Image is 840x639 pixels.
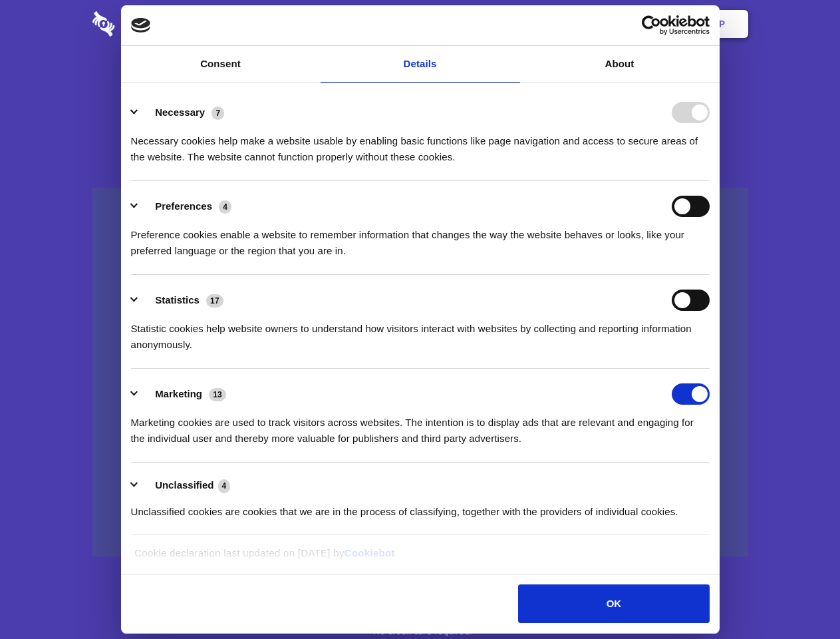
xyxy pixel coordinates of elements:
span: 17 [206,294,223,308]
a: Login [603,3,661,45]
button: Unclassified (4) [131,477,239,494]
button: Necessary (7) [131,102,233,123]
h4: Auto-redaction of sensitive data, encrypted data sharing and self-destructing private chats. Shar... [92,121,748,165]
img: logo-wordmark-white-trans-d4663122ce5f474addd5e946df7df03e33cb6a1c49d2221995e7729f52c070b2.svg [92,11,206,37]
label: Necessary [155,106,205,118]
button: Statistics (17) [131,290,232,311]
a: About [520,46,720,83]
label: Statistics [155,294,200,306]
a: Details [321,46,520,83]
div: Unclassified cookies are cookies that we are in the process of classifying, together with the pro... [131,494,710,520]
button: OK [518,584,709,623]
div: Marketing cookies are used to track visitors across websites. The intention is to display ads tha... [131,405,710,447]
a: Contact [539,3,601,45]
button: Marketing (13) [131,383,235,405]
a: Usercentrics Cookiebot - opens in a new window [593,15,710,35]
span: 4 [219,200,231,214]
label: Preferences [155,200,212,212]
div: Preference cookies enable a website to remember information that changes the way the website beha... [131,217,710,259]
iframe: Drift Widget Chat Controller [773,572,824,623]
a: Pricing [390,3,448,45]
button: Preferences (4) [131,196,240,217]
a: Consent [121,46,321,83]
span: 7 [211,106,224,120]
span: 4 [218,479,231,493]
div: Cookie declaration last updated on [DATE] by [124,545,716,571]
a: Cookiebot [345,547,395,558]
span: 13 [209,388,226,401]
label: Marketing [155,388,202,399]
a: Wistia video thumbnail [92,188,748,557]
div: Necessary cookies help make a website usable by enabling basic functions like page navigation and... [131,123,710,165]
div: Statistic cookies help website owners to understand how visitors interact with websites by collec... [131,311,710,353]
h1: Eliminate Slack Data Loss. [92,60,748,108]
img: logo [131,18,151,33]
